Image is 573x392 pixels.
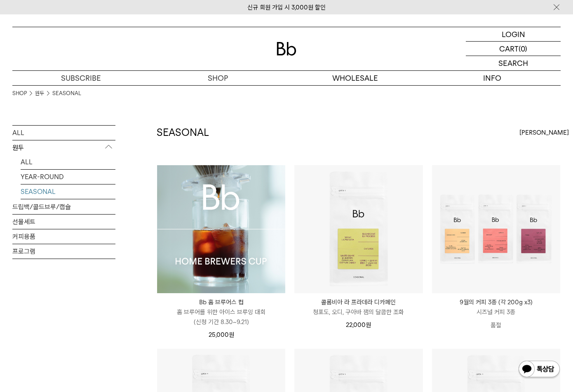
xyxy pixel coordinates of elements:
a: 9월의 커피 3종 (각 200g x3) 시즈널 커피 3종 [432,297,560,317]
a: SUBSCRIBE [12,71,150,85]
a: 콜롬비아 라 프라데라 디카페인 청포도, 오디, 구아바 잼의 달콤한 조화 [294,297,423,317]
img: 로고 [277,42,296,56]
a: 신규 회원 가입 시 3,000원 할인 [247,4,326,11]
img: 카카오톡 채널 1:1 채팅 버튼 [518,360,561,380]
span: 원 [366,321,371,329]
a: CART (0) [466,42,561,56]
a: SEASONAL [21,184,115,199]
a: 커피용품 [12,229,115,244]
img: Bb 홈 브루어스 컵 [157,165,285,293]
span: 22,000 [346,321,371,329]
p: 원두 [12,140,115,155]
a: ALL [21,155,115,169]
span: 25,000 [209,331,234,338]
p: CART [499,42,519,56]
p: 시즈널 커피 3종 [432,307,560,317]
p: Bb 홈 브루어스 컵 [157,297,285,307]
span: [PERSON_NAME] [519,128,569,138]
p: WHOLESALE [286,71,424,85]
img: 9월의 커피 3종 (각 200g x3) [432,165,560,293]
a: 드립백/콜드브루/캡슐 [12,200,115,214]
a: 원두 [35,89,44,98]
p: 홈 브루어를 위한 아이스 브루잉 대회 (신청 기간 8.30~9.21) [157,307,285,327]
p: INFO [424,71,561,85]
a: SHOP [12,89,27,98]
a: SEASONAL [52,89,81,98]
p: LOGIN [502,27,525,41]
a: 프로그램 [12,244,115,259]
img: 콜롬비아 라 프라데라 디카페인 [294,165,423,293]
h2: SEASONAL [157,126,209,140]
a: ALL [12,126,115,140]
p: 콜롬비아 라 프라데라 디카페인 [294,297,423,307]
a: LOGIN [466,27,561,42]
p: 품절 [432,317,560,334]
a: Bb 홈 브루어스 컵 홈 브루어를 위한 아이스 브루잉 대회(신청 기간 8.30~9.21) [157,297,285,327]
a: 선물세트 [12,215,115,229]
p: 청포도, 오디, 구아바 잼의 달콤한 조화 [294,307,423,317]
span: 원 [229,331,234,338]
p: SEARCH [498,56,528,70]
a: SHOP [150,71,287,85]
p: 9월의 커피 3종 (각 200g x3) [432,297,560,307]
a: YEAR-ROUND [21,170,115,184]
p: (0) [519,42,527,56]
